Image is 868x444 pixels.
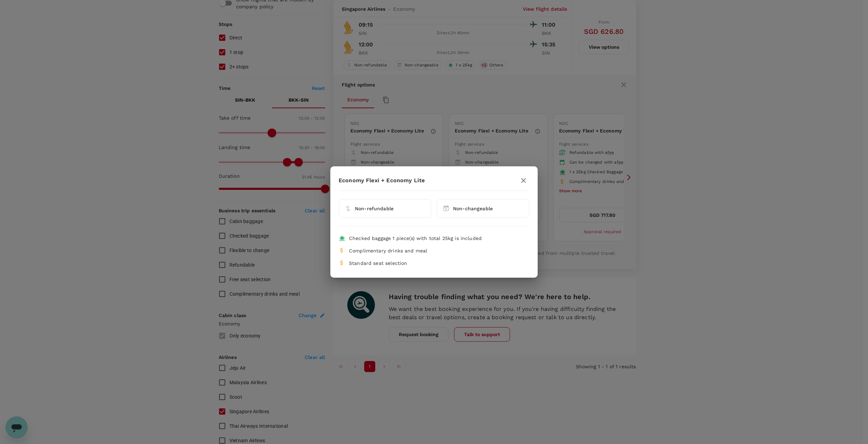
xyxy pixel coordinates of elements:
span: Complimentary drinks and meal [349,248,427,253]
span: Non-changeable [453,206,493,211]
span: Non-refundable [355,206,394,211]
span: Checked baggage 1 piece(s) with total 25kg is included [349,235,482,241]
p: Economy Flexi + Economy Lite [339,176,425,185]
span: Standard seat selection [349,260,407,266]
